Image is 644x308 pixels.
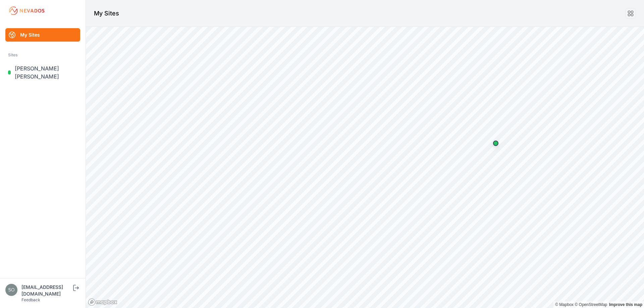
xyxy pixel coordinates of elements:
[5,62,80,83] a: [PERSON_NAME] [PERSON_NAME]
[21,284,72,297] div: [EMAIL_ADDRESS][DOMAIN_NAME]
[8,5,46,16] img: Nevados
[8,51,77,59] div: Sites
[555,302,574,307] a: Mapbox
[609,302,642,307] a: Map feedback
[86,27,644,308] canvas: Map
[21,297,40,302] a: Feedback
[88,298,117,306] a: Mapbox logo
[5,284,17,296] img: solarsolutions@nautilussolar.com
[489,137,502,150] div: Map marker
[5,28,80,42] a: My Sites
[94,9,119,18] h1: My Sites
[575,302,607,307] a: OpenStreetMap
